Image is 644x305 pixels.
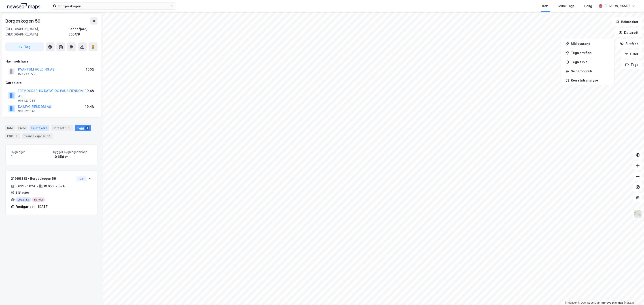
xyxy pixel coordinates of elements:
[14,134,19,138] div: 2
[17,125,28,131] div: Eiere
[615,28,642,37] button: Datasett
[85,104,95,109] div: 19.4%
[578,301,600,304] a: OpenStreetMap
[6,80,97,86] div: Gårdeiere
[621,60,642,69] button: Tags
[76,176,87,181] button: Vis
[86,67,95,72] div: 100%
[616,39,642,48] button: Analyse
[565,301,577,304] a: Mapbox
[68,26,97,37] div: Sandefjord, 505/79
[15,204,49,209] div: Ferdigattest - [DATE]
[57,3,171,9] input: Søk på adresse, matrikkel, gårdeiere, leietakere eller personer
[51,125,73,131] div: Datasett
[604,3,630,9] div: [PERSON_NAME]
[5,42,44,51] button: Tag
[85,126,89,130] div: 1
[571,60,610,64] div: Tegn sirkel
[53,154,92,159] div: 10 656 ㎡
[621,50,642,58] button: Filter
[5,133,20,139] div: ESG
[53,150,92,154] span: Bygget bygningsområde
[85,88,95,94] div: 19.4%
[44,184,65,189] div: 10 656 ㎡ BRA
[30,125,49,131] div: Leietakere
[18,72,35,76] div: 922 765 723
[571,69,610,73] div: Se demografi
[5,17,41,25] div: Borgeskogen 59
[18,99,35,102] div: 915 127 045
[584,3,592,9] div: Bolig
[571,78,610,82] div: Reisetidsanalyse
[542,3,549,9] div: Kart
[22,133,53,139] div: Transaksjoner
[622,284,644,305] iframe: Chat Widget
[75,125,91,131] div: Bygg
[7,3,40,9] img: logo.a4113a55bc3d86da70a041830d287a7e.svg
[15,184,35,189] div: 5 639 ㎡ BYA
[11,176,75,181] div: 21969818 - Borgeskogen 59
[5,26,68,37] div: [GEOGRAPHIC_DATA], [GEOGRAPHIC_DATA]
[67,126,71,130] div: 1
[5,125,15,131] div: Info
[571,51,610,55] div: Tegn område
[15,190,29,195] div: 2 Etasjer
[571,42,610,46] div: Mål avstand
[11,150,50,154] span: Bygninger
[558,3,574,9] div: Mine Tags
[6,59,97,64] div: Hjemmelshaver
[601,301,623,304] a: Improve this map
[36,184,38,188] div: •
[633,210,642,218] img: Z
[612,17,642,26] button: Bokmerker
[18,109,36,113] div: 999 523 145
[11,154,50,159] div: 1
[47,134,51,138] div: 12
